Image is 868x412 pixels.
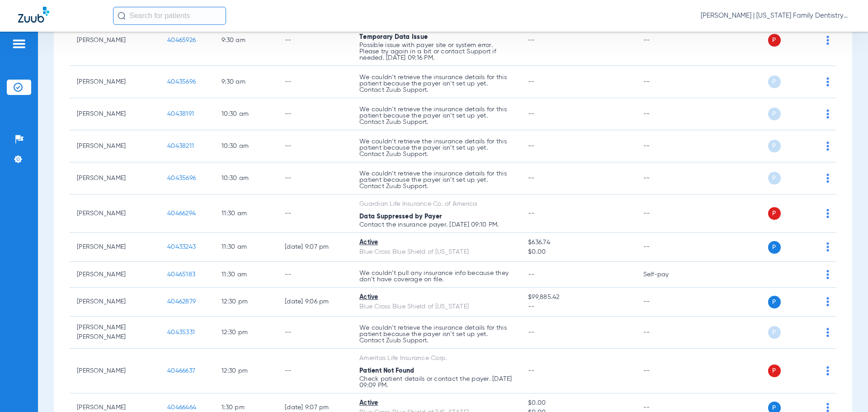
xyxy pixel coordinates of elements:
td: 11:30 AM [214,262,278,288]
span: P [768,108,781,120]
div: Ameritas Life Insurance Corp. [359,354,514,363]
p: We couldn’t retrieve the insurance details for this patient because the payer isn’t set up yet. C... [359,74,514,93]
img: group-dot-blue.svg [826,366,829,375]
span: 40438191 [167,111,194,117]
img: group-dot-blue.svg [826,109,829,118]
img: group-dot-blue.svg [826,242,829,251]
td: -- [278,98,352,130]
p: We couldn’t retrieve the insurance details for this patient because the payer isn’t set up yet. C... [359,325,514,344]
span: 40435696 [167,79,196,85]
span: P [768,365,781,377]
img: group-dot-blue.svg [826,142,829,151]
input: Search for patients [113,7,226,25]
span: $0.00 [528,247,628,257]
td: -- [636,162,697,194]
span: $0.00 [528,398,628,408]
td: 12:30 PM [214,349,278,393]
span: 40466294 [167,210,196,217]
td: [PERSON_NAME] [70,162,160,194]
span: $636.74 [528,238,628,247]
span: P [768,172,781,185]
td: -- [636,15,697,66]
img: hamburger-icon [12,38,26,49]
img: Search Icon [118,12,126,20]
span: P [768,326,781,339]
div: Active [359,293,514,302]
span: 40438211 [167,143,194,149]
td: [PERSON_NAME] [70,349,160,393]
td: -- [278,130,352,162]
img: Zuub Logo [18,7,49,23]
span: 40435331 [167,329,195,336]
span: 40465183 [167,271,195,278]
p: We couldn’t retrieve the insurance details for this patient because the payer isn’t set up yet. C... [359,138,514,157]
td: -- [278,194,352,233]
td: -- [278,317,352,349]
td: 12:30 PM [214,288,278,317]
td: -- [278,66,352,98]
td: [PERSON_NAME] [70,262,160,288]
td: -- [636,130,697,162]
span: 40466464 [167,404,196,411]
span: [PERSON_NAME] | [US_STATE] Family Dentistry [701,11,850,20]
td: [PERSON_NAME] [70,194,160,233]
div: Blue Cross Blue Shield of [US_STATE] [359,247,514,257]
span: -- [528,329,535,336]
td: -- [636,349,697,393]
td: -- [278,162,352,194]
td: 11:30 AM [214,233,278,262]
td: 9:30 AM [214,66,278,98]
span: -- [528,143,535,149]
img: group-dot-blue.svg [826,328,829,337]
img: group-dot-blue.svg [826,174,829,183]
img: group-dot-blue.svg [826,209,829,218]
span: -- [528,210,535,217]
span: -- [528,271,535,278]
span: -- [528,37,535,43]
img: group-dot-blue.svg [826,297,829,306]
td: -- [636,288,697,317]
td: -- [278,15,352,66]
img: group-dot-blue.svg [826,270,829,279]
td: 10:30 AM [214,162,278,194]
td: 10:30 AM [214,98,278,130]
span: 40462879 [167,298,196,305]
span: $99,885.42 [528,293,628,302]
td: 12:30 PM [214,317,278,349]
div: Blue Cross Blue Shield of [US_STATE] [359,302,514,312]
span: P [768,296,781,308]
td: -- [636,317,697,349]
span: Temporary Data Issue [359,34,428,40]
td: -- [636,194,697,233]
span: -- [528,175,535,181]
div: Guardian Life Insurance Co. of America [359,199,514,209]
span: Data Suppressed by Payer [359,213,442,220]
p: We couldn’t pull any insurance info because they don’t have coverage on file. [359,270,514,283]
p: Contact the insurance payer. [DATE] 09:10 PM. [359,222,514,228]
span: -- [528,111,535,117]
span: 40435696 [167,175,196,181]
span: -- [528,79,535,85]
img: group-dot-blue.svg [826,77,829,86]
div: Active [359,398,514,408]
td: [PERSON_NAME] [70,130,160,162]
iframe: Chat Widget [823,369,868,412]
span: P [768,34,781,47]
span: Patient Not Found [359,368,414,374]
td: Self-pay [636,262,697,288]
span: 40466637 [167,368,195,374]
td: [PERSON_NAME] [PERSON_NAME] [70,317,160,349]
td: [PERSON_NAME] [70,233,160,262]
td: -- [636,98,697,130]
div: Active [359,238,514,247]
td: [PERSON_NAME] [70,288,160,317]
td: -- [636,233,697,262]
td: [DATE] 9:06 PM [278,288,352,317]
td: -- [636,66,697,98]
td: [PERSON_NAME] [70,98,160,130]
p: We couldn’t retrieve the insurance details for this patient because the payer isn’t set up yet. C... [359,170,514,189]
img: group-dot-blue.svg [826,36,829,45]
td: [PERSON_NAME] [70,66,160,98]
span: 40465926 [167,37,196,43]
